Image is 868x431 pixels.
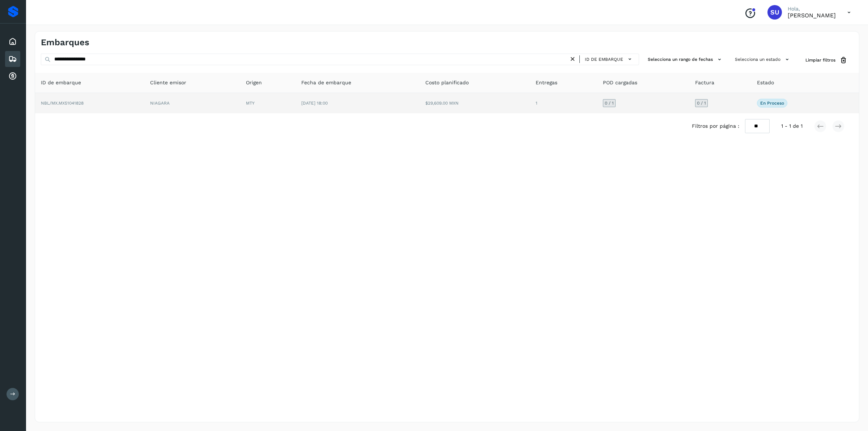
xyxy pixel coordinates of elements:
[301,101,328,106] span: [DATE] 18:00
[732,54,794,66] button: Selecciona un estado
[5,34,20,50] div: Inicio
[536,79,557,86] span: Entregas
[697,101,706,105] span: 0 / 1
[760,101,784,106] p: En proceso
[692,122,739,130] span: Filtros por página :
[645,54,726,66] button: Selecciona un rango de fechas
[605,101,614,105] span: 0 / 1
[788,12,836,19] p: Sayra Ugalde
[583,54,636,64] button: ID de embarque
[425,79,469,86] span: Costo planificado
[150,79,186,86] span: Cliente emisor
[144,93,241,113] td: NIAGARA
[585,56,623,63] span: ID de embarque
[41,101,84,106] span: NBL/MX.MX51041828
[757,79,774,86] span: Estado
[788,6,836,12] p: Hola,
[781,122,803,130] span: 1 - 1 de 1
[695,79,714,86] span: Factura
[800,54,853,67] button: Limpiar filtros
[603,79,637,86] span: POD cargadas
[530,93,597,113] td: 1
[420,93,530,113] td: $29,609.00 MXN
[301,79,351,86] span: Fecha de embarque
[805,57,835,63] span: Limpiar filtros
[41,79,81,86] span: ID de embarque
[240,93,295,113] td: MTY
[5,51,20,67] div: Embarques
[5,68,20,84] div: Cuentas por cobrar
[246,79,262,86] span: Origen
[41,37,89,48] h4: Embarques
